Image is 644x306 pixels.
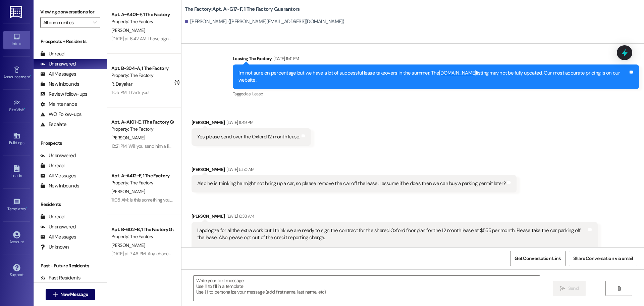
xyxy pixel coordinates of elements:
div: Leasing The Factory [233,55,639,64]
button: Send [553,281,586,296]
span: [PERSON_NAME] [111,242,145,248]
span: • [30,74,31,78]
div: I apologize for all the extra work but I think we are ready to sign the contract for the shared O... [197,227,587,256]
a: Leads [3,163,30,181]
span: [PERSON_NAME] [111,188,145,194]
div: Property: The Factory [111,233,173,240]
div: Property: The Factory [111,126,173,133]
a: Buildings [3,130,30,148]
a: Site Visit • [3,97,30,115]
div: All Messages [40,233,76,241]
div: Unanswered [40,152,76,159]
i:  [616,286,622,291]
div: Residents [34,201,107,208]
div: Property: The Factory [111,72,173,79]
span: Get Conversation Link [515,255,561,262]
i:  [53,292,58,297]
div: Apt. B~602~B, 1 The Factory Guarantors [111,226,173,233]
div: Apt. A~A101~E, 1 The Factory Guarantors [111,119,173,126]
div: New Inbounds [40,81,79,88]
div: Apt. B~304~A, 1 The Factory [111,65,173,72]
div: Yes please send over the Oxford 12 month lease. [197,133,300,140]
span: R. Dayakar [111,81,132,87]
div: Apt. A~A401~F, 1 The Factory [111,11,173,18]
span: [PERSON_NAME] [111,135,145,141]
div: Unanswered [40,60,76,68]
div: Unread [40,213,64,220]
div: Prospects [34,140,107,147]
i:  [93,20,97,25]
div: 12:21 PM: Will you send him a link for the new lease? [111,143,210,149]
img: ResiDesk Logo [10,6,23,18]
a: Support [3,262,30,280]
div: Escalate [40,121,66,128]
span: • [26,206,27,210]
div: [PERSON_NAME]. ([PERSON_NAME][EMAIL_ADDRESS][DOMAIN_NAME]) [185,18,344,25]
div: New Inbounds [40,182,79,189]
button: Share Conversation via email [569,251,637,266]
div: Unanswered [40,223,76,230]
div: [DATE] 11:49 PM [225,119,253,126]
div: Past + Future Residents [34,262,107,269]
div: Tagged as: [233,89,639,99]
div: Unknown [40,244,69,251]
span: Lease [252,91,263,97]
a: Account [3,229,30,247]
span: [PERSON_NAME] [111,27,145,33]
div: [DATE] at 7:46 PM: Any chance these reminder text messages can get sent at NOT 12:15am? [111,251,289,257]
div: [DATE] 5:50 AM [225,166,254,173]
div: [DATE] 6:33 AM [225,213,254,220]
div: All Messages [40,71,76,78]
span: Share Conversation via email [573,255,633,262]
div: [DATE] 11:41 PM [272,55,299,62]
a: [DOMAIN_NAME] [439,70,476,76]
div: Review follow-ups [40,91,87,98]
div: [PERSON_NAME] [192,119,311,128]
div: [PERSON_NAME] [192,213,598,222]
div: [PERSON_NAME] [192,166,517,175]
div: Unread [40,162,64,169]
button: New Message [46,289,95,300]
a: Inbox [3,31,30,49]
div: Maintenance [40,101,77,108]
a: Templates • [3,196,30,214]
span: New Message [60,291,88,298]
div: Past Residents [40,274,81,281]
div: Also he is thinking he might not bring up a car, so please remove the car off the lease. I assume... [197,180,506,187]
div: I'm not sure on percentage but we have a lot of successful lease takeovers in the summer. The lis... [238,70,628,84]
div: 1:05 PM: Thank you! [111,89,150,95]
span: Send [568,285,579,292]
div: WO Follow-ups [40,111,82,118]
input: All communities [43,17,90,28]
div: Unread [40,50,64,57]
div: Prospects + Residents [34,38,107,45]
span: • [24,106,25,111]
b: The Factory: Apt. A~G17~F, 1 The Factory Guarantors [185,6,300,13]
div: Apt. A~A412~E, 1 The Factory [111,172,173,179]
div: [DATE] at 6:42 AM: I have signed the free rent document and that charge is not off. [111,36,271,42]
label: Viewing conversations for [40,7,100,17]
div: Property: The Factory [111,18,173,25]
div: All Messages [40,172,76,179]
button: Get Conversation Link [510,251,565,266]
i:  [560,286,565,291]
div: Property: The Factory [111,179,173,186]
div: 11:05 AM: Is this something you guys can fix without charging [DEMOGRAPHIC_DATA] residents? [111,197,297,203]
